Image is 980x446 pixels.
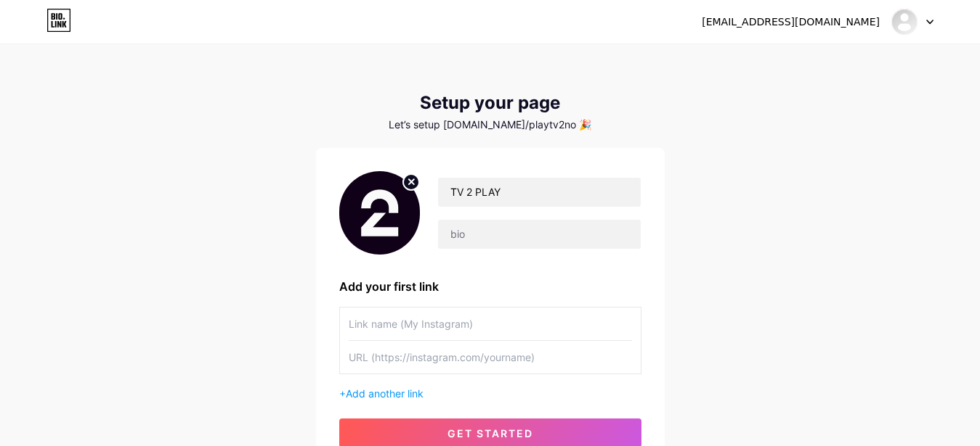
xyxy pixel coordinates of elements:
div: Add your first link [339,278,641,295]
input: Link name (My Instagram) [349,307,632,340]
input: URL (https://instagram.com/yourname) [349,341,632,373]
div: Setup your page [316,93,665,113]
input: bio [438,220,640,249]
img: profile pic [339,171,421,255]
div: [EMAIL_ADDRESS][DOMAIN_NAME] [702,15,880,30]
div: + [339,386,641,401]
div: Let’s setup [DOMAIN_NAME]/playtv2no 🎉 [316,119,665,131]
span: Add another link [346,387,424,400]
span: get started [448,427,533,439]
img: playtv2no [891,8,918,36]
input: Your name [438,178,640,207]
